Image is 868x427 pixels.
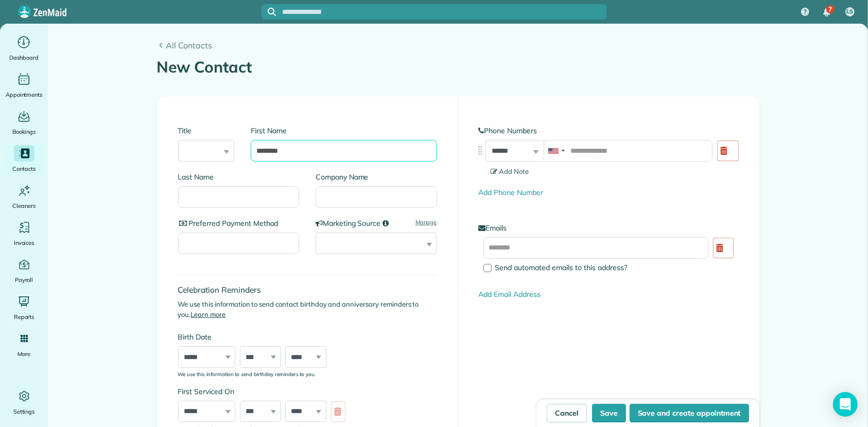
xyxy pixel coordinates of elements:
[592,404,626,422] button: Save
[547,404,587,422] a: Cancel
[6,90,43,100] span: Appointments
[12,127,36,137] span: Bookings
[491,167,529,175] span: Add Note
[178,299,437,319] p: We use this information to send contact birthday and anniversary reminders to you.
[190,310,225,318] a: Learn more
[479,290,541,299] a: Add Email Address
[4,219,44,248] a: Invoices
[178,126,235,136] label: Title
[251,126,437,136] label: First Name
[178,172,300,182] label: Last Name
[166,39,759,51] span: All Contacts
[178,218,300,228] label: Preferred Payment Method
[178,386,351,397] label: First Serviced On
[544,140,568,161] div: United States: +1
[479,188,543,197] a: Add Phone Number
[4,71,44,100] a: Appointments
[178,286,437,294] h4: Celebration Reminders
[4,145,44,174] a: Contacts
[4,34,44,63] a: Dashboard
[4,256,44,285] a: Payroll
[12,201,36,211] span: Cleaners
[178,371,316,377] sub: We use this information to send birthday reminders to you.
[157,39,759,51] a: All Contacts
[4,293,44,322] a: Reports
[833,392,858,417] div: Open Intercom Messenger
[18,349,30,359] span: More
[495,263,628,272] span: Send automated emails to this address?
[475,145,485,156] img: drag_indicator-119b368615184ecde3eda3c64c821f6cf29d3e2b97b89ee44bc31753036683e5.png
[14,312,34,322] span: Reports
[15,275,33,285] span: Payroll
[13,406,35,417] span: Settings
[178,332,351,342] label: Birth Date
[4,182,44,211] a: Cleaners
[12,164,36,174] span: Contacts
[262,8,276,16] button: Focus search
[847,8,854,16] span: LS
[630,404,749,422] button: Save and create appointment
[479,223,738,233] label: Emails
[9,52,39,63] span: Dashboard
[316,218,437,228] label: Marketing Source
[816,1,838,24] div: 7 unread notifications
[14,238,34,248] span: Invoices
[415,218,437,227] a: Manage
[479,126,738,136] label: Phone Numbers
[4,108,44,137] a: Bookings
[157,59,759,76] h1: New Contact
[268,8,276,16] svg: Focus search
[316,172,437,182] label: Company Name
[828,5,832,13] span: 7
[4,388,44,417] a: Settings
